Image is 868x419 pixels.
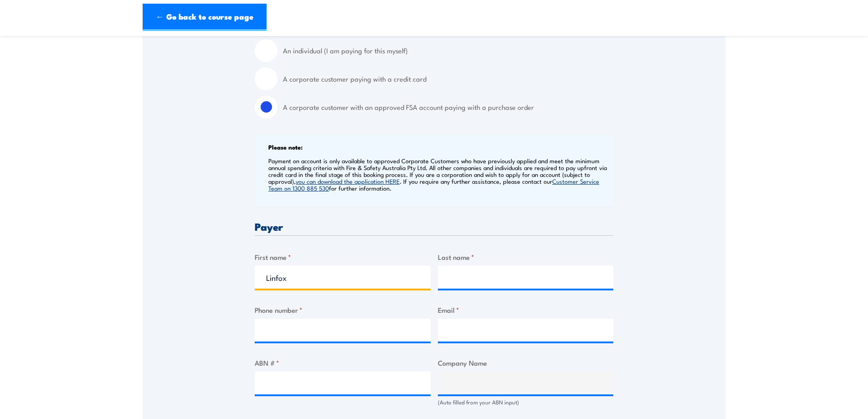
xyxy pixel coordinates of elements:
a: Customer Service Team on 1300 885 530 [268,177,599,192]
label: Last name [438,252,614,262]
label: A corporate customer paying with a credit card [283,67,613,90]
label: First name [255,252,431,262]
div: (Auto filled from your ABN input) [438,398,614,407]
p: Payment on account is only available to approved Corporate Customers who have previously applied ... [268,157,611,191]
a: you can download the application HERE [296,177,400,185]
label: An individual (I am paying for this myself) [283,39,613,62]
a: ← Go back to course page [143,4,267,31]
h3: Payer [255,221,613,232]
label: ABN # [255,357,431,368]
label: Phone number [255,305,431,315]
label: Company Name [438,357,614,368]
b: Please note: [268,142,303,151]
label: Email [438,305,614,315]
label: A corporate customer with an approved FSA account paying with a purchase order [283,96,613,119]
